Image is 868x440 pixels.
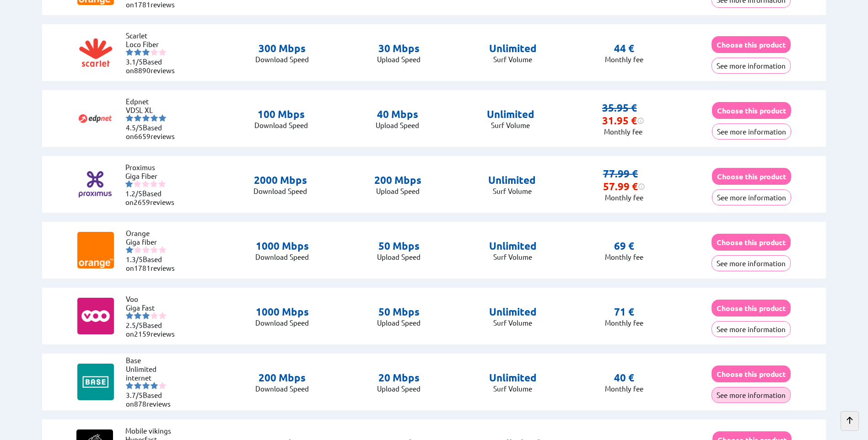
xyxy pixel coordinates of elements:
img: starnr5 [159,246,166,253]
p: Surf Volume [488,187,536,195]
s: 77.99 € [603,167,638,180]
img: starnr3 [142,48,150,56]
span: 3.1/5 [126,57,143,66]
li: VDSL XL [126,106,181,114]
button: See more information [712,255,791,271]
li: Based on reviews [126,391,181,408]
p: Monthly fee [605,252,643,261]
button: Choose this product [712,300,791,317]
a: See more information [712,127,791,136]
p: 44 € [614,42,634,55]
p: Unlimited [489,306,537,318]
img: starnr3 [142,180,149,188]
img: starnr5 [158,180,166,188]
img: starnr3 [142,114,150,122]
p: Download Speed [255,252,309,261]
img: starnr2 [134,312,141,319]
img: information [638,183,645,190]
img: Logo of Voo [77,298,114,334]
span: 2659 [134,198,150,206]
li: Loco Fiber [126,40,181,48]
p: Monthly fee [605,384,643,393]
li: Giga fiber [126,237,181,246]
p: Unlimited [488,174,536,187]
p: 2000 Mbps [253,174,307,187]
p: Upload Speed [377,55,421,64]
p: Unlimited [489,240,537,252]
p: Download Speed [255,318,309,327]
p: 200 Mbps [374,174,421,187]
p: 1000 Mbps [255,306,309,318]
li: Based on reviews [126,123,181,140]
img: starnr1 [126,48,133,56]
img: Logo of Orange [77,232,114,268]
a: Choose this product [712,238,791,247]
p: Download Speed [255,55,309,64]
p: Surf Volume [489,252,537,261]
a: Choose this product [712,304,791,312]
li: Unlimited internet [126,365,181,382]
img: starnr4 [151,246,158,253]
a: See more information [712,391,791,399]
p: 50 Mbps [377,306,421,318]
p: 1000 Mbps [255,240,309,252]
span: 1.3/5 [126,255,143,263]
div: 31.95 € [602,114,644,127]
p: Upload Speed [376,121,419,129]
img: starnr2 [134,114,141,122]
p: 30 Mbps [377,42,421,55]
img: Logo of Proximus [77,166,113,203]
div: 57.99 € [603,180,645,193]
p: Unlimited [487,108,534,121]
p: Monthly fee [602,127,644,136]
p: Unlimited [489,42,537,55]
li: Voo [126,295,181,303]
span: 2.5/5 [126,321,143,329]
img: starnr1 [126,382,133,389]
a: Choose this product [712,370,791,378]
a: See more information [712,325,791,333]
span: 3.7/5 [126,391,143,399]
p: 20 Mbps [377,371,421,384]
li: Base [126,356,181,365]
li: Giga Fast [126,303,181,312]
img: Logo of Base [77,364,114,400]
li: Scarlet [126,31,181,40]
li: Giga Fiber [125,172,180,180]
p: Upload Speed [374,187,421,195]
img: starnr4 [151,48,158,56]
button: See more information [712,387,791,403]
span: 878 [134,399,146,408]
img: starnr1 [125,180,133,188]
button: Choose this product [712,36,791,53]
span: 8890 [134,66,151,75]
span: 1.2/5 [125,189,142,198]
p: 50 Mbps [377,240,421,252]
img: starnr5 [159,48,166,56]
img: starnr1 [126,246,133,253]
p: Download Speed [255,384,309,393]
img: starnr2 [134,48,141,56]
li: Based on reviews [126,321,181,338]
span: 1781 [134,263,151,272]
span: 4.5/5 [126,123,143,132]
img: starnr3 [142,246,150,253]
img: starnr1 [126,312,133,319]
img: starnr3 [142,382,150,389]
img: starnr4 [151,114,158,122]
img: Logo of Scarlet [77,34,114,71]
img: starnr2 [134,382,141,389]
button: See more information [712,123,791,140]
li: Based on reviews [125,189,180,206]
p: Surf Volume [489,55,537,64]
button: Choose this product [712,365,791,382]
p: Surf Volume [489,318,537,327]
p: Upload Speed [377,252,421,261]
span: 2159 [134,329,151,338]
a: Choose this product [712,172,791,181]
img: starnr4 [151,382,158,389]
p: Download Speed [254,121,308,129]
img: starnr5 [159,312,166,319]
img: starnr4 [150,180,157,188]
p: 69 € [614,240,634,252]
